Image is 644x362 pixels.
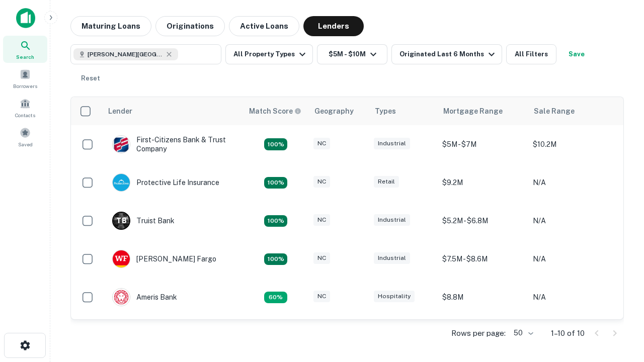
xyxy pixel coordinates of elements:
[16,8,35,28] img: capitalize-icon.png
[437,125,528,163] td: $5M - $7M
[374,252,410,264] div: Industrial
[112,173,219,192] div: Protective Life Insurance
[528,240,618,278] td: N/A
[303,16,364,36] button: Lenders
[15,111,35,119] span: Contacts
[70,16,151,36] button: Maturing Loans
[113,289,130,306] img: picture
[369,97,437,125] th: Types
[528,278,618,316] td: N/A
[374,291,415,302] div: Hospitality
[528,202,618,240] td: N/A
[594,249,644,298] iframe: Chat Widget
[264,253,287,265] div: Matching Properties: 2, hasApolloMatch: undefined
[18,140,33,148] span: Saved
[229,16,299,36] button: Active Loans
[528,97,618,125] th: Sale Range
[437,163,528,202] td: $9.2M
[113,250,130,267] img: picture
[3,123,47,150] a: Saved
[528,125,618,163] td: $10.2M
[528,316,618,354] td: N/A
[264,215,287,227] div: Matching Properties: 3, hasApolloMatch: undefined
[534,105,575,117] div: Sale Range
[108,105,132,117] div: Lender
[374,138,410,149] div: Industrial
[317,44,387,64] button: $5M - $10M
[308,97,369,125] th: Geography
[249,106,299,117] h6: Match Score
[3,65,47,92] a: Borrowers
[313,252,330,264] div: NC
[313,176,330,188] div: NC
[437,202,528,240] td: $5.2M - $6.8M
[102,97,243,125] th: Lender
[249,106,301,117] div: Capitalize uses an advanced AI algorithm to match your search with the best lender. The match sco...
[510,326,535,340] div: 50
[391,44,502,64] button: Originated Last 6 Months
[313,138,330,149] div: NC
[225,44,313,64] button: All Property Types
[374,214,410,226] div: Industrial
[3,36,47,63] a: Search
[437,278,528,316] td: $8.8M
[313,214,330,226] div: NC
[314,105,354,117] div: Geography
[313,291,330,302] div: NC
[112,135,233,153] div: First-citizens Bank & Trust Company
[112,212,175,230] div: Truist Bank
[551,327,585,339] p: 1–10 of 10
[264,138,287,150] div: Matching Properties: 2, hasApolloMatch: undefined
[264,177,287,189] div: Matching Properties: 2, hasApolloMatch: undefined
[116,216,126,226] p: T B
[451,327,506,339] p: Rows per page:
[155,16,225,36] button: Originations
[528,163,618,202] td: N/A
[437,97,528,125] th: Mortgage Range
[243,97,308,125] th: Capitalize uses an advanced AI algorithm to match your search with the best lender. The match sco...
[437,240,528,278] td: $7.5M - $8.6M
[374,176,399,188] div: Retail
[113,174,130,191] img: picture
[3,94,47,121] a: Contacts
[443,105,503,117] div: Mortgage Range
[375,105,396,117] div: Types
[88,50,163,59] span: [PERSON_NAME][GEOGRAPHIC_DATA], [GEOGRAPHIC_DATA]
[560,44,593,64] button: Save your search to get updates of matches that match your search criteria.
[399,48,498,60] div: Originated Last 6 Months
[112,250,216,268] div: [PERSON_NAME] Fargo
[113,136,130,153] img: picture
[16,53,34,61] span: Search
[506,44,556,64] button: All Filters
[264,292,287,304] div: Matching Properties: 1, hasApolloMatch: undefined
[112,288,177,306] div: Ameris Bank
[13,82,37,90] span: Borrowers
[437,316,528,354] td: $9.2M
[74,68,107,88] button: Reset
